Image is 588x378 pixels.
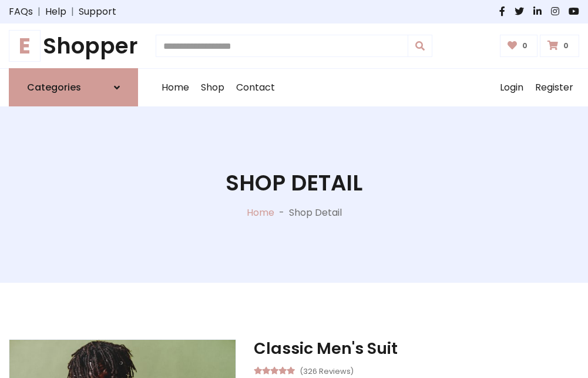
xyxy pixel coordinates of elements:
[226,170,362,196] h1: Shop Detail
[79,5,116,19] a: Support
[45,5,66,19] a: Help
[9,68,138,106] a: Categories
[27,82,81,93] h6: Categories
[247,206,274,219] a: Home
[195,69,230,106] a: Shop
[254,339,579,358] h3: Classic Men's Suit
[500,35,538,57] a: 0
[540,35,579,57] a: 0
[156,69,195,106] a: Home
[274,206,289,220] p: -
[66,5,79,19] span: |
[300,363,354,377] small: (326 Reviews)
[9,33,138,59] a: EShopper
[9,33,138,59] h1: Shopper
[9,5,33,19] a: FAQs
[560,41,572,51] span: 0
[494,69,529,106] a: Login
[230,69,281,106] a: Contact
[529,69,579,106] a: Register
[9,30,41,62] span: E
[519,41,530,51] span: 0
[289,206,342,220] p: Shop Detail
[33,5,45,19] span: |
